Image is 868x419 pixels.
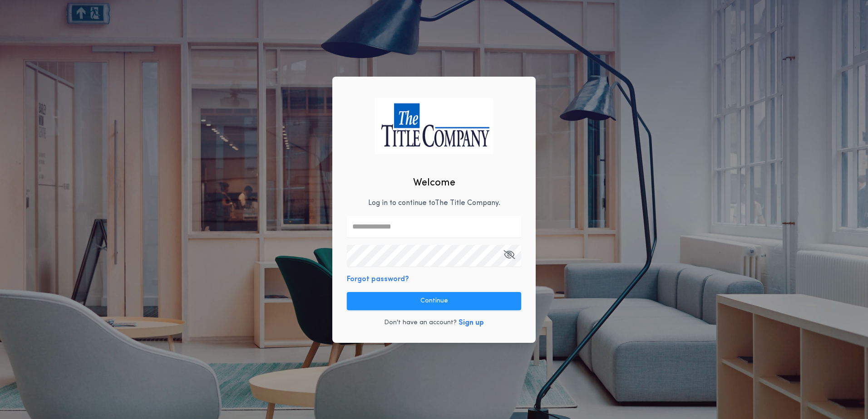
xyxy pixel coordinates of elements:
p: Log in to continue to The Title Company . [368,198,500,209]
button: Open Keeper Popup [503,245,515,267]
button: Continue [347,292,521,310]
button: Forgot password? [347,274,409,285]
h2: Welcome [413,175,455,190]
button: Sign up [459,317,484,328]
input: Open Keeper Popup [347,245,521,267]
img: logo [375,98,493,154]
p: Don't have an account? [384,318,457,327]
